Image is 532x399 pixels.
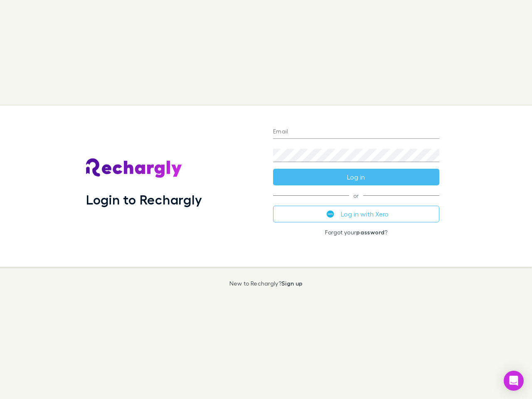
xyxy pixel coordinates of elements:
p: New to Rechargly? [229,280,303,287]
h1: Login to Rechargly [86,192,202,207]
img: Xero's logo [327,210,334,218]
img: Rechargly's Logo [86,158,182,178]
button: Log in [273,169,439,185]
a: Sign up [281,280,303,287]
span: or [273,195,439,196]
button: Log in with Xero [273,206,439,222]
a: password [356,229,384,236]
p: Forgot your ? [273,229,439,236]
div: Open Intercom Messenger [504,371,524,391]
